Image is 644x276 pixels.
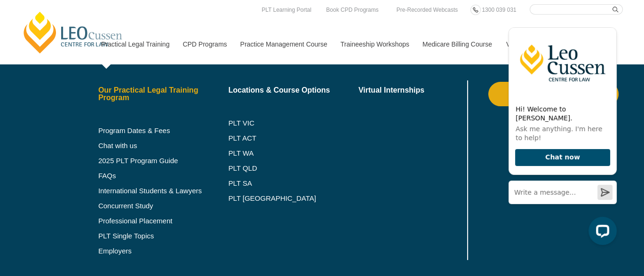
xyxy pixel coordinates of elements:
a: PLT [GEOGRAPHIC_DATA] [228,195,358,202]
a: PLT Single Topics [98,232,229,240]
a: Practical Legal Training [94,24,176,64]
a: Locations & Course Options [228,87,358,94]
a: Program Dates & Fees [98,127,229,134]
a: [PERSON_NAME] Centre for Law [21,10,125,55]
a: Professional Placement [98,217,229,225]
span: 1300 039 031 [482,7,516,13]
a: Enrol Now [488,82,619,106]
a: Concurrent Study [98,202,229,210]
a: Medicare Billing Course [415,24,499,64]
a: Virtual Internships [358,87,465,94]
a: Employers [98,247,229,255]
a: 2025 PLT Program Guide [98,157,205,165]
iframe: LiveChat chat widget [501,20,620,252]
a: 1300 039 031 [479,5,518,15]
a: International Students & Lawyers [98,187,229,195]
a: PLT VIC [228,119,358,127]
a: Venue Hire [499,24,546,64]
a: PLT SA [228,180,358,187]
a: Practice Management Course [233,24,334,64]
a: Chat with us [98,142,229,150]
a: Book CPD Programs [324,5,381,15]
a: PLT QLD [228,165,358,172]
a: Traineeship Workshops [334,24,415,64]
a: PLT Learning Portal [259,5,314,15]
a: CPD Programs [175,24,233,64]
a: Our Practical Legal Training Program [98,87,229,102]
a: PLT WA [228,150,335,157]
a: PLT ACT [228,134,358,142]
a: FAQs [98,172,229,180]
a: Pre-Recorded Webcasts [394,5,461,15]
